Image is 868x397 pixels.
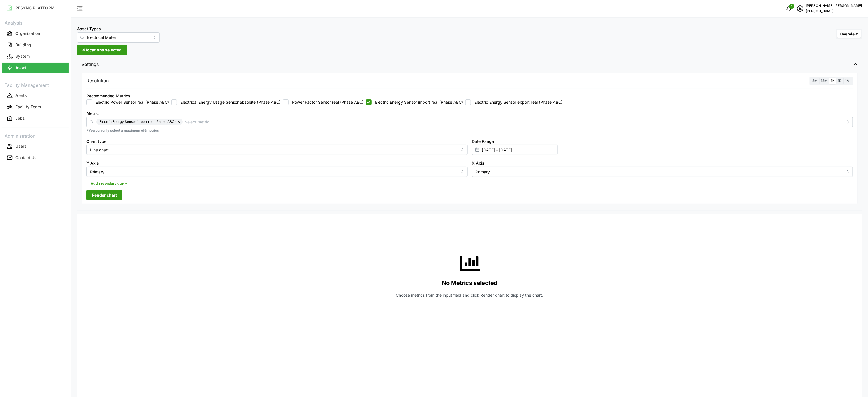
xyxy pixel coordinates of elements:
[86,93,130,99] div: Recommended Metrics
[15,65,27,71] p: Asset
[2,28,69,39] a: Organisation
[86,179,131,188] button: Add secondary query
[372,99,463,105] label: Electric Energy Sensor import real (Phase ABC)
[15,93,27,98] p: Alerts
[15,53,30,59] p: System
[840,31,858,36] span: Overview
[442,278,498,288] p: No Metrics selected
[2,3,69,13] button: RESYNC PLATFORM
[795,3,806,14] button: schedule
[2,102,69,112] button: Facility Team
[791,4,793,8] span: 0
[2,141,69,152] a: Users
[472,145,558,155] input: Select date range
[177,99,281,105] label: Electrical Energy Usage Sensor absolute (Phase ABC)
[86,190,122,200] button: Render chart
[472,138,494,145] label: Date Range
[289,99,364,105] label: Power Factor Sensor real (Phase ABC)
[86,138,106,145] label: Chart type
[15,5,55,11] p: RESYNC PLATFORM
[15,31,40,36] p: Organisation
[92,190,117,200] span: Render chart
[86,110,99,117] label: Metric
[2,62,69,73] a: Asset
[86,145,468,155] input: Select chart type
[82,57,853,71] span: Settings
[2,152,69,163] a: Contact Us
[2,81,69,89] p: Facility Management
[821,79,828,83] span: 15m
[77,57,862,71] button: Settings
[2,51,69,62] a: System
[2,2,69,14] a: RESYNC PLATFORM
[838,79,842,83] span: 1D
[2,28,69,39] button: Organisation
[2,141,69,151] button: Users
[396,292,543,298] p: Choose metrics from the input field and click Render chart to display the chart.
[86,77,109,84] p: Resolution
[77,71,862,211] div: Settings
[15,104,41,110] p: Facility Team
[15,155,37,161] p: Contact Us
[2,153,69,163] button: Contact Us
[77,45,127,55] button: 4 locations selected
[845,79,850,83] span: 1M
[2,101,69,113] a: Facility Team
[2,113,69,124] a: Jobs
[86,160,99,166] label: Y Axis
[2,40,69,50] button: Building
[2,51,69,61] button: System
[831,79,835,83] span: 1h
[2,113,69,124] button: Jobs
[91,179,127,187] span: Add secondary query
[806,9,862,14] p: [PERSON_NAME]
[813,79,818,83] span: 5m
[99,119,176,125] span: Electric Energy Sensor import real (Phase ABC)
[2,63,69,73] button: Asset
[2,91,69,101] button: Alerts
[92,99,169,105] label: Electric Power Sensor real (Phase ABC)
[2,90,69,101] a: Alerts
[783,3,795,14] button: notifications
[77,26,101,32] label: Asset Types
[471,99,563,105] label: Electric Energy Sensor export real (Phase ABC)
[15,42,31,48] p: Building
[15,143,27,149] p: Users
[86,167,468,177] input: Select Y axis
[806,3,862,9] p: [PERSON_NAME] [PERSON_NAME]
[86,128,853,133] p: *You can only select a maximum of 5 metrics
[2,131,69,140] p: Administration
[185,119,843,125] input: Select metric
[2,39,69,51] a: Building
[82,45,122,55] span: 4 locations selected
[472,167,853,177] input: Select X axis
[472,160,485,166] label: X Axis
[15,115,25,121] p: Jobs
[2,18,69,27] p: Analysis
